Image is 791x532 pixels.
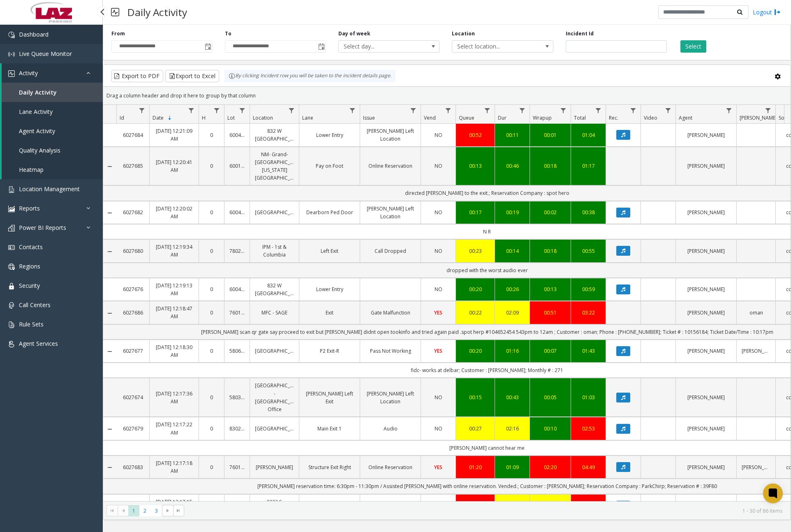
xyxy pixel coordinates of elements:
[8,264,15,270] img: 'icon'
[576,162,601,170] a: 01:17
[753,8,781,16] a: Logout
[365,309,416,317] a: Gate Malfunction
[19,127,55,135] span: Agent Activity
[19,301,51,309] span: Call Centers
[103,210,116,216] a: Collapse Details
[663,105,674,116] a: Video Filter Menu
[229,463,245,471] a: 760108
[461,131,490,139] a: 00:52
[255,463,294,471] a: [PERSON_NAME]
[2,160,103,179] a: Heatmap
[204,463,219,471] a: 0
[500,208,525,216] a: 00:19
[19,262,40,270] span: Regions
[155,282,194,297] a: [DATE] 12:19:13 AM
[255,127,294,143] a: 832 W [GEOGRAPHIC_DATA]
[742,347,770,355] a: [PERSON_NAME]
[19,88,57,96] span: Daily Activity
[227,114,235,121] span: Lot
[255,208,294,216] a: [GEOGRAPHIC_DATA]
[424,114,436,121] span: Vend
[500,425,525,433] div: 02:16
[139,505,150,516] span: Page 2
[103,88,791,103] div: Drag a column header and drop it here to group by that column
[224,70,395,82] div: By clicking Incident row you will be taken to the incident details page.
[204,425,219,433] a: 0
[461,393,490,401] a: 00:15
[255,382,294,413] a: [GEOGRAPHIC_DATA] - [GEOGRAPHIC_DATA] Office
[459,114,474,121] span: Queue
[576,463,601,471] div: 04:49
[229,285,245,293] a: 600440
[681,309,731,317] a: [PERSON_NAME]
[500,309,525,317] a: 02:09
[365,205,416,220] a: [PERSON_NAME] Left Location
[535,309,566,317] a: 00:51
[155,498,194,513] a: [DATE] 12:17:15 AM
[155,205,194,220] a: [DATE] 12:20:02 AM
[19,50,72,58] span: Live Queue Monitor
[533,114,552,121] span: Wrapup
[500,162,525,170] a: 00:46
[365,390,416,405] a: [PERSON_NAME] Left Location
[679,114,692,121] span: Agent
[255,347,294,355] a: [GEOGRAPHIC_DATA]
[121,162,144,170] a: 6027685
[304,463,355,471] a: Structure Exit Right
[681,131,731,139] a: [PERSON_NAME]
[120,114,124,121] span: Id
[121,463,144,471] a: 6027683
[103,248,116,255] a: Collapse Details
[593,105,604,116] a: Total Filter Menu
[461,162,490,170] a: 00:13
[461,247,490,255] div: 00:23
[175,507,182,514] span: Go to the last page
[304,131,355,139] a: Lower Entry
[365,463,416,471] a: Online Reservation
[229,131,245,139] a: 600440
[204,131,219,139] a: 0
[461,309,490,317] a: 00:22
[535,463,566,471] div: 02:20
[576,347,601,355] a: 01:43
[103,348,116,355] a: Collapse Details
[426,425,451,433] a: NO
[435,162,442,169] span: NO
[461,425,490,433] div: 00:27
[155,158,194,174] a: [DATE] 12:20:41 AM
[535,285,566,293] a: 00:13
[229,393,245,401] a: 580368
[2,141,103,160] a: Quality Analysis
[535,347,566,355] div: 00:07
[189,507,782,514] kendo-pager-info: 1 - 30 of 86 items
[204,162,219,170] a: 0
[19,224,66,231] span: Power BI Reports
[426,162,451,170] a: NO
[500,463,525,471] a: 01:09
[482,105,493,116] a: Queue Filter Menu
[680,40,706,53] button: Select
[408,105,419,116] a: Issue Filter Menu
[434,309,442,316] span: YES
[426,393,451,401] a: NO
[155,305,194,320] a: [DATE] 12:18:47 AM
[535,162,566,170] a: 00:18
[255,150,294,182] a: NM- Grand-[GEOGRAPHIC_DATA]-[US_STATE][GEOGRAPHIC_DATA]
[435,132,442,139] span: NO
[8,322,15,328] img: 'icon'
[461,285,490,293] div: 00:20
[576,425,601,433] a: 02:53
[609,114,618,121] span: Rec.
[500,347,525,355] div: 01:16
[304,247,355,255] a: Left Exit
[2,102,103,121] a: Lane Activity
[681,162,731,170] a: [PERSON_NAME]
[237,105,248,116] a: Lot Filter Menu
[155,343,194,359] a: [DATE] 12:18:30 AM
[186,105,197,116] a: Date Filter Menu
[576,247,601,255] a: 00:55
